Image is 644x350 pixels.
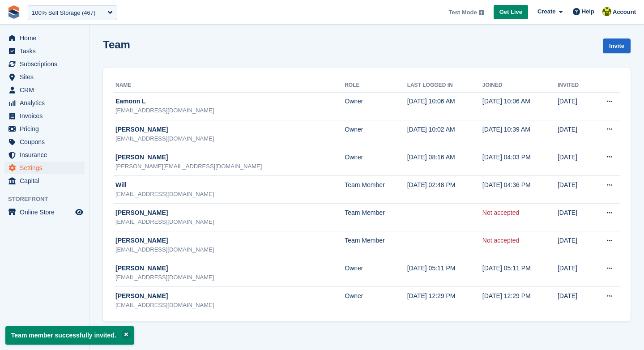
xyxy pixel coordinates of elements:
a: menu [4,136,85,148]
span: CRM [20,84,73,96]
td: [DATE] 12:29 PM [407,287,482,315]
td: [DATE] [558,148,591,175]
th: Name [114,78,345,93]
div: [EMAIL_ADDRESS][DOMAIN_NAME] [115,190,345,199]
span: Subscriptions [20,58,73,70]
span: Insurance [20,149,73,161]
div: Will [115,180,345,190]
a: Not accepted [482,237,520,244]
td: [DATE] 10:06 AM [482,92,558,120]
th: Invited [558,78,591,93]
div: [EMAIL_ADDRESS][DOMAIN_NAME] [115,134,345,143]
td: [DATE] [558,175,591,203]
span: Settings [20,162,73,174]
td: Team Member [345,231,407,259]
span: Create [537,7,555,16]
a: menu [4,123,85,135]
td: [DATE] [558,204,591,231]
span: Capital [20,175,73,187]
td: Team Member [345,175,407,203]
span: Help [582,7,594,16]
a: menu [4,110,85,122]
td: [DATE] 10:02 AM [407,120,482,148]
td: Owner [345,148,407,175]
th: Joined [482,78,558,93]
a: Not accepted [482,209,520,216]
td: [DATE] [558,92,591,120]
div: [EMAIL_ADDRESS][DOMAIN_NAME] [115,245,345,254]
span: Coupons [20,136,73,148]
a: menu [4,149,85,161]
p: Team member successfully invited. [5,326,134,345]
td: [DATE] 12:29 PM [482,287,558,315]
img: Rob Sweeney [602,7,611,16]
a: menu [4,84,85,96]
a: menu [4,175,85,187]
td: Owner [345,259,407,287]
a: menu [4,97,85,109]
a: menu [4,206,85,218]
div: [EMAIL_ADDRESS][DOMAIN_NAME] [115,106,345,115]
span: Account [613,8,636,17]
td: [DATE] 10:39 AM [482,120,558,148]
span: Get Live [499,8,522,17]
div: [EMAIL_ADDRESS][DOMAIN_NAME] [115,273,345,282]
div: [PERSON_NAME] [115,264,345,273]
td: [DATE] 08:16 AM [407,148,482,175]
div: [PERSON_NAME] [115,125,345,134]
h1: Team [103,38,130,51]
td: Owner [345,120,407,148]
td: [DATE] 05:11 PM [407,259,482,287]
span: Tasks [20,45,73,57]
td: Owner [345,92,407,120]
a: menu [4,162,85,174]
td: [DATE] [558,259,591,287]
div: 100% Self Storage (467) [32,9,95,17]
div: [PERSON_NAME] [115,291,345,301]
td: [DATE] [558,120,591,148]
a: Preview store [74,207,85,218]
span: Invoices [20,110,73,122]
td: [DATE] 04:03 PM [482,148,558,175]
div: [PERSON_NAME] [115,236,345,245]
span: Test Mode [448,8,477,17]
div: [PERSON_NAME] [115,153,345,162]
td: [DATE] 04:36 PM [482,175,558,203]
td: Team Member [345,204,407,231]
a: menu [4,32,85,44]
td: [DATE] 05:11 PM [482,259,558,287]
td: [DATE] [558,231,591,259]
span: Home [20,32,73,44]
img: icon-info-grey-7440780725fd019a000dd9b08b2336e03edf1995a4989e88bcd33f0948082b44.svg [479,10,484,15]
td: [DATE] 10:06 AM [407,92,482,120]
div: [EMAIL_ADDRESS][DOMAIN_NAME] [115,301,345,310]
th: Role [345,78,407,93]
span: Storefront [8,195,89,204]
td: [DATE] [558,287,591,315]
a: menu [4,58,85,70]
div: [PERSON_NAME] [115,208,345,218]
span: Sites [20,71,73,83]
a: menu [4,71,85,83]
div: [EMAIL_ADDRESS][DOMAIN_NAME] [115,218,345,226]
a: Invite [603,38,631,53]
a: Get Live [494,5,528,20]
div: Eamonn L [115,97,345,106]
span: Pricing [20,123,73,135]
a: menu [4,45,85,57]
td: Owner [345,287,407,315]
div: [PERSON_NAME][EMAIL_ADDRESS][DOMAIN_NAME] [115,162,345,171]
span: Online Store [20,206,73,218]
td: [DATE] 02:48 PM [407,175,482,203]
th: Last logged in [407,78,482,93]
img: stora-icon-8386f47178a22dfd0bd8f6a31ec36ba5ce8667c1dd55bd0f319d3a0aa187defe.svg [7,5,21,19]
span: Analytics [20,97,73,109]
